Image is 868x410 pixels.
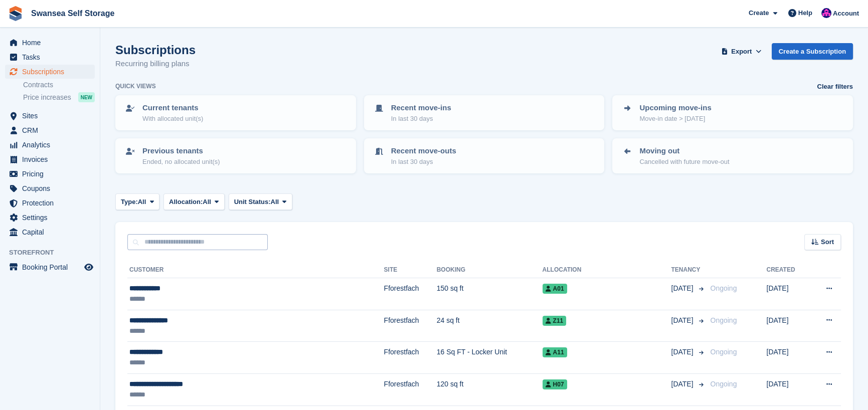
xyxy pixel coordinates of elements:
[543,347,567,357] span: A11
[203,197,211,207] span: All
[22,138,82,152] span: Analytics
[365,139,604,172] a: Recent move-outs In last 30 days
[5,260,95,274] a: menu
[5,211,95,225] a: menu
[543,316,567,326] span: Z11
[639,114,711,124] p: Move-in date > [DATE]
[671,315,695,326] span: [DATE]
[833,9,859,19] span: Account
[271,197,279,207] span: All
[543,284,567,294] span: A01
[5,167,95,181] a: menu
[5,50,95,64] a: menu
[543,262,671,278] th: Allocation
[671,262,706,278] th: Tenancy
[163,193,225,210] button: Allocation: All
[23,93,71,102] span: Price increases
[127,262,384,278] th: Customer
[772,43,853,60] a: Create a Subscription
[229,193,292,210] button: Unit Status: All
[115,193,159,210] button: Type: All
[5,225,95,239] a: menu
[731,47,752,57] span: Export
[5,196,95,210] a: menu
[23,92,95,103] a: Price increases NEW
[5,65,95,79] a: menu
[613,96,852,129] a: Upcoming move-ins Move-in date > [DATE]
[720,43,764,60] button: Export
[766,342,809,374] td: [DATE]
[22,50,82,64] span: Tasks
[384,278,437,310] td: Fforestfach
[639,145,729,157] p: Moving out
[22,181,82,195] span: Coupons
[116,96,355,129] a: Current tenants With allocated unit(s)
[116,139,355,172] a: Previous tenants Ended, no allocated unit(s)
[384,342,437,374] td: Fforestfach
[384,310,437,342] td: Fforestfach
[142,102,203,114] p: Current tenants
[115,82,156,91] h6: Quick views
[766,262,809,278] th: Created
[138,197,146,207] span: All
[22,225,82,239] span: Capital
[384,373,437,405] td: Fforestfach
[27,5,118,22] a: Swansea Self Storage
[671,379,695,389] span: [DATE]
[169,197,203,207] span: Allocation:
[613,139,852,172] a: Moving out Cancelled with future move-out
[639,102,711,114] p: Upcoming move-ins
[5,152,95,166] a: menu
[22,65,82,79] span: Subscriptions
[671,347,695,357] span: [DATE]
[710,284,737,292] span: Ongoing
[365,96,604,129] a: Recent move-ins In last 30 days
[710,380,737,388] span: Ongoing
[22,36,82,50] span: Home
[437,262,543,278] th: Booking
[391,114,451,124] p: In last 30 days
[437,373,543,405] td: 120 sq ft
[5,36,95,50] a: menu
[710,316,737,324] span: Ongoing
[543,379,567,389] span: H07
[671,283,695,294] span: [DATE]
[391,102,451,114] p: Recent move-ins
[115,43,196,57] h1: Subscriptions
[142,157,220,167] p: Ended, no allocated unit(s)
[22,123,82,137] span: CRM
[22,260,82,274] span: Booking Portal
[817,82,853,92] a: Clear filters
[5,138,95,152] a: menu
[142,114,203,124] p: With allocated unit(s)
[391,145,456,157] p: Recent move-outs
[22,152,82,166] span: Invoices
[121,197,138,207] span: Type:
[22,109,82,123] span: Sites
[821,8,831,18] img: Donna Davies
[83,261,95,273] a: Preview store
[766,278,809,310] td: [DATE]
[234,197,271,207] span: Unit Status:
[437,278,543,310] td: 150 sq ft
[22,167,82,181] span: Pricing
[639,157,729,167] p: Cancelled with future move-out
[437,310,543,342] td: 24 sq ft
[22,211,82,225] span: Settings
[766,373,809,405] td: [DATE]
[9,248,100,258] span: Storefront
[384,262,437,278] th: Site
[8,6,23,21] img: stora-icon-8386f47178a22dfd0bd8f6a31ec36ba5ce8667c1dd55bd0f319d3a0aa187defe.svg
[766,310,809,342] td: [DATE]
[391,157,456,167] p: In last 30 days
[22,196,82,210] span: Protection
[5,109,95,123] a: menu
[821,237,834,247] span: Sort
[142,145,220,157] p: Previous tenants
[5,181,95,195] a: menu
[437,342,543,374] td: 16 Sq FT - Locker Unit
[798,8,812,18] span: Help
[78,92,95,102] div: NEW
[749,8,769,18] span: Create
[23,80,95,90] a: Contracts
